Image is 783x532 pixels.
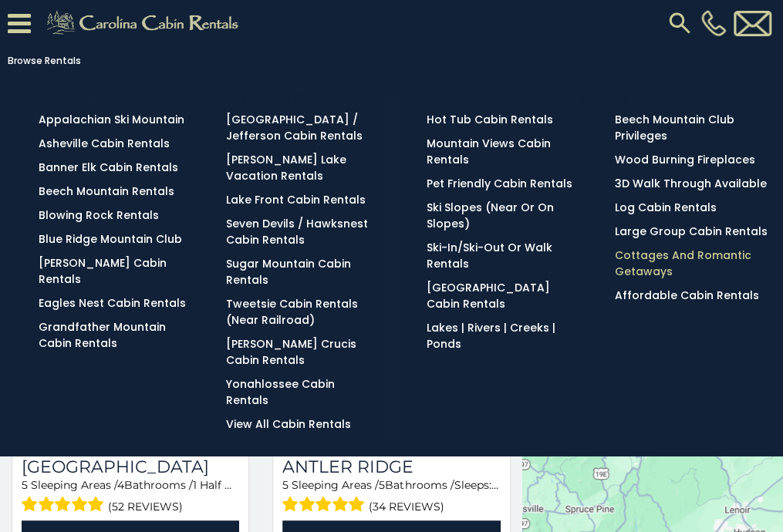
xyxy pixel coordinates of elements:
[282,456,500,477] a: Antler Ridge
[226,216,368,247] a: Seven Devils / Hawksnest Cabin Rentals
[427,280,550,311] a: [GEOGRAPHIC_DATA] Cabin Rentals
[697,10,730,36] a: [PHONE_NUMBER]
[614,176,766,191] a: 3D Walk Through Available
[22,477,239,517] div: Sleeping Areas / Bathrooms / Sleeps:
[39,319,166,351] a: Grandfather Mountain Cabin Rentals
[226,416,351,432] a: View All Cabin Rentals
[427,112,553,127] a: Hot Tub Cabin Rentals
[614,247,751,279] a: Cottages and Romantic Getaways
[614,152,754,167] a: Wood Burning Fireplaces
[117,478,124,492] span: 4
[39,207,159,223] a: Blowing Rock Rentals
[22,478,28,492] span: 5
[226,112,363,143] a: [GEOGRAPHIC_DATA] / Jefferson Cabin Rentals
[39,184,174,199] a: Beech Mountain Rentals
[427,320,555,352] a: Lakes | Rivers | Creeks | Ponds
[27,89,380,108] h3: [GEOGRAPHIC_DATA] BY LOCATION
[226,336,356,368] a: [PERSON_NAME] Crucis Cabin Rentals
[282,477,500,517] div: Sleeping Areas / Bathrooms / Sleeps:
[39,255,167,287] a: [PERSON_NAME] Cabin Rentals
[614,224,767,239] a: Large Group Cabin Rentals
[427,136,551,167] a: Mountain Views Cabin Rentals
[379,478,385,492] span: 5
[226,152,346,184] a: [PERSON_NAME] Lake Vacation Rentals
[193,478,263,492] span: 1 Half Baths /
[22,456,239,477] h3: Diamond Creek Lodge
[108,497,183,517] span: (52 reviews)
[39,295,186,311] a: Eagles Nest Cabin Rentals
[427,176,572,191] a: Pet Friendly Cabin Rentals
[39,112,184,127] a: Appalachian Ski Mountain
[226,376,335,408] a: Yonahlossee Cabin Rentals
[427,240,552,271] a: Ski-in/Ski-Out or Walk Rentals
[614,288,758,303] a: Affordable Cabin Rentals
[666,9,694,37] img: search-regular.svg
[614,200,716,215] a: Log Cabin Rentals
[39,136,170,151] a: Asheville Cabin Rentals
[226,296,358,328] a: Tweetsie Cabin Rentals (Near Railroad)
[427,200,554,231] a: Ski Slopes (Near or On Slopes)
[39,8,251,39] img: Khaki-logo.png
[614,112,734,143] a: Beech Mountain Club Privileges
[22,456,239,477] a: [GEOGRAPHIC_DATA]
[39,231,182,247] a: Blue Ridge Mountain Club
[226,192,366,207] a: Lake Front Cabin Rentals
[415,89,768,108] h3: BROWSE BY AMENITIES
[226,256,351,288] a: Sugar Mountain Cabin Rentals
[282,478,289,492] span: 5
[369,497,444,517] span: (34 reviews)
[39,160,178,175] a: Banner Elk Cabin Rentals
